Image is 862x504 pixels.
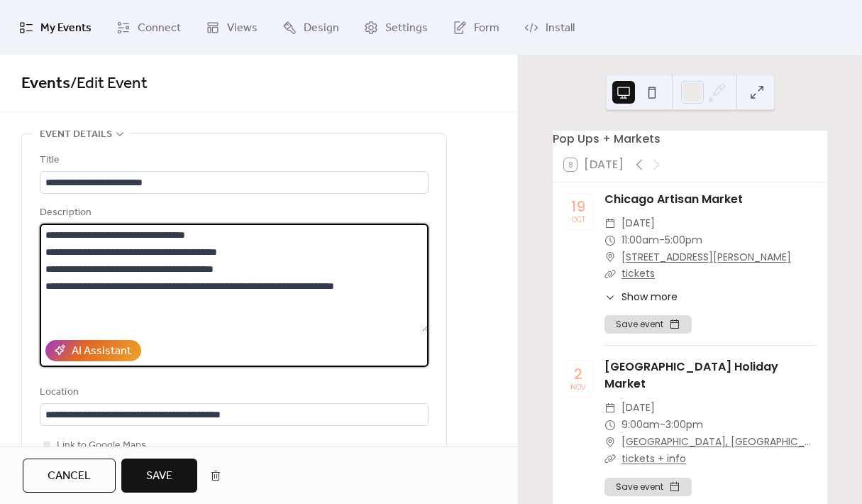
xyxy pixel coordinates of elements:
[621,266,655,280] a: tickets
[604,417,616,434] div: ​
[621,451,686,466] a: tickets + info
[604,400,616,417] div: ​
[571,199,585,214] div: 19
[304,17,339,39] span: Design
[45,340,141,361] button: AI Assistant
[604,358,778,392] a: [GEOGRAPHIC_DATA] Holiday Market
[570,384,586,391] div: Nov
[70,68,148,99] span: / Edit Event
[621,400,655,417] span: [DATE]
[514,6,585,49] a: Install
[272,6,350,49] a: Design
[621,290,678,305] span: Show more
[474,17,499,39] span: Form
[665,417,703,434] span: 3:00pm
[57,437,146,454] span: Link to Google Maps
[106,6,192,49] a: Connect
[40,126,112,143] span: Event details
[138,17,181,39] span: Connect
[604,434,616,451] div: ​
[546,17,575,39] span: Install
[621,232,659,249] span: 11:00am
[574,367,582,381] div: 2
[572,217,585,224] div: Oct
[23,459,116,493] button: Cancel
[40,17,92,39] span: My Events
[659,232,665,249] span: -
[146,468,172,485] span: Save
[604,290,616,305] div: ​
[604,315,692,334] button: Save event
[40,152,426,169] div: Title
[72,343,131,360] div: AI Assistant
[604,215,616,232] div: ​
[604,191,743,207] a: Chicago Artisan Market
[604,290,678,305] button: ​Show more
[660,417,665,434] span: -
[21,68,70,99] a: Events
[195,6,268,49] a: Views
[553,131,827,148] div: Pop Ups + Markets
[40,204,426,221] div: Description
[604,478,692,496] button: Save event
[604,249,616,266] div: ​
[353,6,438,49] a: Settings
[604,451,616,468] div: ​
[621,249,791,266] a: [STREET_ADDRESS][PERSON_NAME]
[227,17,258,39] span: Views
[621,434,816,451] a: [GEOGRAPHIC_DATA], [GEOGRAPHIC_DATA], [GEOGRAPHIC_DATA]
[121,459,197,493] button: Save
[40,384,426,401] div: Location
[621,215,655,232] span: [DATE]
[621,417,660,434] span: 9:00am
[9,6,102,49] a: My Events
[385,17,428,39] span: Settings
[604,265,616,283] div: ​
[48,468,91,485] span: Cancel
[604,232,616,249] div: ​
[665,232,702,249] span: 5:00pm
[442,6,510,49] a: Form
